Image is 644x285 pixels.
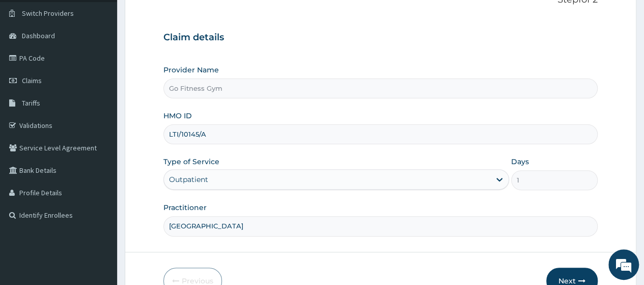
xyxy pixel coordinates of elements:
textarea: Type your message and hit 'Enter' [5,183,194,218]
input: Enter Name [163,216,598,236]
h3: Claim details [163,32,598,43]
label: Days [511,157,529,167]
label: Type of Service [163,157,219,167]
span: Dashboard [22,31,55,40]
input: Enter HMO ID [163,124,598,144]
label: HMO ID [163,111,192,121]
span: Switch Providers [22,9,74,18]
img: d_794563401_company_1708531726252_794563401 [19,51,41,76]
label: Provider Name [163,65,219,75]
span: We're online! [59,81,141,184]
span: Tariffs [22,98,40,108]
div: Chat with us now [53,57,171,70]
label: Practitioner [163,202,207,213]
span: Claims [22,76,42,85]
div: Minimize live chat window [167,5,191,30]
